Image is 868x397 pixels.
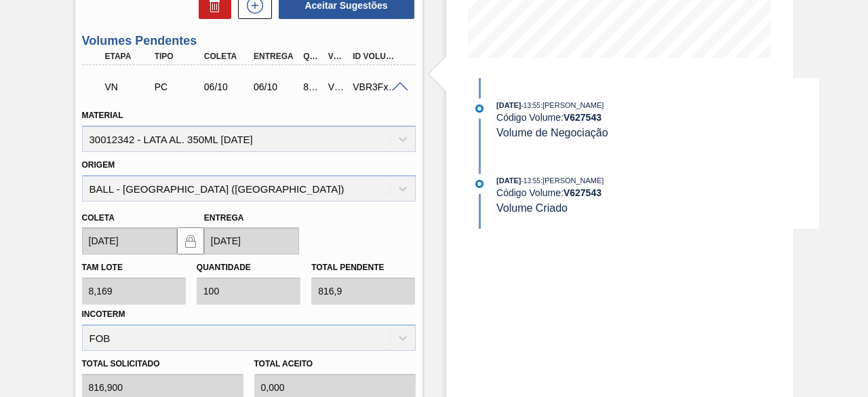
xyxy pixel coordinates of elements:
[300,81,323,92] div: 816,900
[564,187,601,198] strong: V 627543
[250,81,304,92] div: 06/10/2025
[349,52,403,61] div: Id Volume Interno
[496,112,818,123] div: Código Volume:
[182,233,199,249] img: locked
[201,52,254,61] div: Coleta
[349,81,403,92] div: VBR3FxFHX
[496,101,521,109] span: [DATE]
[102,52,155,61] div: Etapa
[475,105,484,113] img: atual
[496,176,521,185] span: [DATE]
[521,177,540,185] span: - 13:55
[564,112,601,123] strong: V 627543
[151,81,205,92] div: Pedido de Compra
[475,180,484,188] img: atual
[300,52,323,61] div: Qtde
[82,111,123,120] label: Material
[204,227,299,254] input: dd/mm/yyyy
[82,160,115,170] label: Origem
[82,263,123,272] label: Tam lote
[540,101,604,109] span: : [PERSON_NAME]
[105,81,152,92] p: VN
[82,354,243,374] label: Total Solicitado
[82,34,416,48] h3: Volumes Pendentes
[311,263,384,272] label: Total pendente
[82,227,177,254] input: dd/mm/yyyy
[82,213,115,223] label: Coleta
[201,81,254,92] div: 06/10/2025
[151,52,205,61] div: Tipo
[82,309,125,319] label: Incoterm
[250,52,304,61] div: Entrega
[102,72,155,102] div: Volume de Negociação
[496,127,608,138] span: Volume de Negociação
[540,176,604,185] span: : [PERSON_NAME]
[325,52,349,61] div: Volume Portal
[496,202,568,214] span: Volume Criado
[496,187,818,198] div: Código Volume:
[177,227,204,254] button: locked
[325,81,349,92] div: V627543
[521,102,540,109] span: - 13:55
[197,263,251,272] label: Quantidade
[204,213,244,223] label: Entrega
[254,354,416,374] label: Total Aceito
